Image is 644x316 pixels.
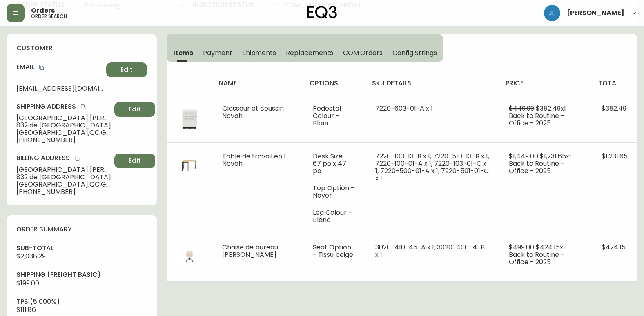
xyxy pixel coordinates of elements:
h4: tps (5.000%) [16,297,147,306]
span: $424.15 [602,243,626,252]
h4: total [598,79,631,88]
button: Edit [114,102,155,117]
span: [PHONE_NUMBER] [16,188,111,196]
span: 7220-103-13-B x 1, 7220-510-13-B x 1, 7220-100-01-A x 1, 7220-103-01-C x 1, 7220-500-01-A x 1, 72... [375,151,489,183]
span: $382.49 x 1 [536,104,566,113]
span: Back to Routine - Office - 2025 [509,250,564,267]
img: 1c9c23e2a847dab86f8017579b61559c [544,5,560,21]
span: Table de travail en L Novah [222,151,287,168]
span: Orders [31,7,55,14]
h4: Shipping ( Freight Basic ) [16,270,147,279]
h4: name [219,79,296,88]
span: [PHONE_NUMBER] [16,136,111,144]
span: COM Orders [343,49,383,57]
span: [GEOGRAPHIC_DATA] , QC , G1V 2R5 , CA [16,181,111,188]
span: [GEOGRAPHIC_DATA] , QC , G1V 2R5 , CA [16,129,111,136]
img: 3020-400-4-AB-400-1-ckfcpbnyz5d320194h4z0pmzy.jpg [176,244,203,270]
img: 7220-103L-MC-400-1-cl5ci1y8o0gcg0138rl1inawp.jpg [176,153,203,179]
h4: sub-total [16,244,147,253]
span: Back to Routine - Office - 2025 [509,159,564,176]
span: Edit [120,65,133,74]
h4: Billing Address [16,154,111,162]
button: copy [73,154,81,162]
h4: sku details [372,79,492,88]
button: Edit [114,154,155,168]
span: Payment [203,49,232,57]
span: [PERSON_NAME] [567,10,624,16]
span: $1,231.65 x 1 [540,151,571,161]
h4: options [310,79,359,88]
span: $199.00 [16,278,39,288]
button: copy [38,63,46,71]
span: 832 de [GEOGRAPHIC_DATA] [16,174,111,181]
li: Desk Size - 67 po x 47 po [313,153,356,175]
li: Seat Option - Tissu beige [313,244,356,258]
span: Classeur et coussin Novah [222,104,284,120]
span: [EMAIL_ADDRESS][DOMAIN_NAME] [16,85,103,92]
span: $499.00 [509,243,534,252]
h4: price [506,79,585,88]
li: Leg Colour - Blanc [313,209,356,224]
span: $111.86 [16,305,36,314]
span: Chaise de bureau [PERSON_NAME] [222,243,278,259]
span: 7220-603-01-A x 1 [375,104,433,113]
h4: customer [16,44,147,53]
button: copy [79,102,87,111]
li: Pedestal Colour - Blanc [313,105,356,127]
img: 366d8cbf-6169-45b6-8ef8-6034bb558cffOptional[novah-white-mobile-filing-cabinet].jpg [176,105,203,131]
span: [GEOGRAPHIC_DATA] [PERSON_NAME] [16,114,111,122]
button: Edit [106,62,147,77]
span: $449.99 [509,104,534,113]
span: Config Strings [392,49,437,57]
span: Edit [129,156,141,165]
span: Items [173,49,193,57]
li: Top Option - Noyer [313,185,356,199]
span: [GEOGRAPHIC_DATA] [PERSON_NAME] [16,166,111,174]
span: $2,038.29 [16,251,46,261]
span: Replacements [286,49,333,57]
span: $424.15 x 1 [536,243,565,252]
span: Back to Routine - Office - 2025 [509,111,564,128]
span: $1,231.65 [602,151,628,161]
span: Shipments [242,49,276,57]
img: logo [307,6,337,19]
h4: order summary [16,225,147,234]
span: $1,449.00 [509,151,538,161]
h4: Email [16,62,103,71]
span: Edit [129,105,141,114]
h5: order search [31,14,67,19]
span: $382.49 [602,104,626,113]
span: 832 de [GEOGRAPHIC_DATA] [16,122,111,129]
span: 3020-410-45-A x 1, 3020-400-4-B x 1 [375,243,485,259]
h4: Shipping Address [16,102,111,111]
